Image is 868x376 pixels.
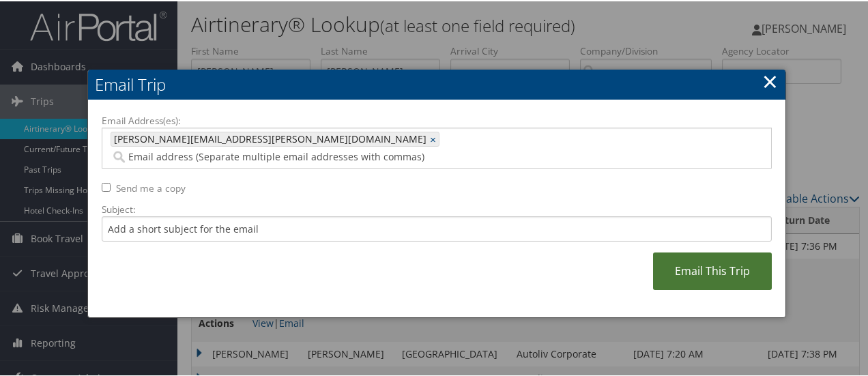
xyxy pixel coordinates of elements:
[111,149,601,162] input: Email address (Separate multiple email addresses with commas)
[102,201,772,215] label: Subject:
[762,66,778,93] a: ×
[102,215,772,240] input: Add a short subject for the email
[116,180,186,194] label: Send me a copy
[102,113,772,126] label: Email Address(es):
[111,131,426,145] span: [PERSON_NAME][EMAIL_ADDRESS][PERSON_NAME][DOMAIN_NAME]
[653,251,772,289] a: Email This Trip
[88,68,785,98] h2: Email Trip
[430,131,439,145] a: ×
